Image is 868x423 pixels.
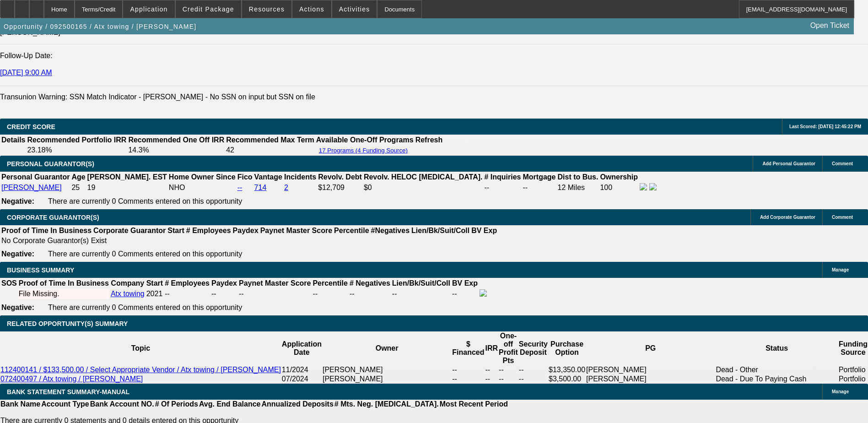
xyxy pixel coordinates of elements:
[211,289,237,299] td: --
[838,331,868,365] th: Funding Source
[176,0,241,18] button: Credit Package
[292,0,331,18] button: Actions
[518,374,548,384] td: --
[169,173,236,181] b: Home Owner Since
[7,388,129,396] span: BANK STATEMENT SUMMARY-MANUAL
[548,331,586,365] th: Purchase Option
[832,267,849,272] span: Manage
[1,136,26,145] th: Details
[318,173,362,181] b: Revolv. Debt
[18,279,109,288] th: Proof of Time In Business
[484,173,521,181] b: # Inquiries
[226,146,315,155] td: 42
[392,289,451,299] td: --
[838,365,868,374] td: Portfolio
[715,374,838,384] td: Dead - Due To Paying Cash
[1,226,92,235] th: Proof of Time In Business
[239,279,311,287] b: Paynet Master Score
[322,374,452,384] td: [PERSON_NAME]
[27,136,127,145] th: Recommended Portfolio IRR
[334,400,439,409] th: # Mts. Neg. [MEDICAL_DATA].
[498,374,518,384] td: --
[111,290,145,298] a: Atx towing
[70,93,315,101] label: SSN Match Indicator - [PERSON_NAME] - No SSN on input but SSN on file
[1,250,34,258] b: Negative:
[237,173,253,181] b: Fico
[87,173,167,181] b: [PERSON_NAME]. EST
[523,183,556,193] td: --
[146,289,163,299] td: 2021
[155,400,199,409] th: # Of Periods
[27,146,127,155] td: 23.18%
[281,331,322,365] th: Application Date
[71,173,85,181] b: Age
[123,0,174,18] button: Application
[1,279,17,288] th: SOS
[350,279,390,287] b: # Negatives
[832,389,849,394] span: Manage
[480,289,487,297] img: facebook-icon.png
[557,183,599,193] td: 12 Miles
[498,365,518,374] td: --
[237,184,243,191] a: --
[322,365,452,374] td: [PERSON_NAME]
[471,227,497,234] b: BV Exp
[0,375,143,383] a: 072400497 / Atx towing / [PERSON_NAME]
[261,400,334,409] th: Annualized Deposits
[211,279,237,287] b: Paydex
[226,136,315,145] th: Recommended Max Term
[411,227,469,234] b: Lien/Bk/Suit/Coll
[1,173,70,181] b: Personal Guarantor
[350,290,390,298] div: --
[484,183,521,193] td: --
[1,197,34,205] b: Negative:
[71,183,86,193] td: 25
[599,183,638,193] td: 100
[284,184,288,191] a: 2
[313,279,347,287] b: Percentile
[586,365,715,374] td: [PERSON_NAME]
[452,365,485,374] td: --
[485,365,499,374] td: --
[186,227,231,234] b: # Employees
[7,266,74,274] span: BUSINESS SUMMARY
[146,279,163,287] b: Start
[254,173,282,181] b: Vantage
[364,173,483,181] b: Revolv. HELOC [MEDICAL_DATA].
[807,18,853,33] a: Open Ticket
[789,124,861,129] span: Last Scored: [DATE] 12:45:22 PM
[165,290,170,298] span: --
[838,374,868,384] td: Portfolio
[518,331,548,365] th: Security Deposit
[299,5,324,13] span: Actions
[548,365,586,374] td: $13,350.00
[452,374,485,384] td: --
[233,227,259,234] b: Paydex
[48,304,242,311] span: There are currently 0 Comments entered on this opportunity
[600,173,638,181] b: Ownership
[371,227,410,234] b: #Negatives
[168,183,236,193] td: NHO
[334,227,369,234] b: Percentile
[128,136,225,145] th: Recommended One Off IRR
[452,289,478,299] td: --
[281,374,322,384] td: 07/2024
[548,374,586,384] td: $3,500.00
[90,400,155,409] th: Bank Account NO.
[715,365,838,374] td: Dead - Other
[87,183,167,193] td: 19
[715,331,838,365] th: Status
[832,161,853,166] span: Comment
[558,173,598,181] b: Dist to Bus.
[485,331,499,365] th: IRR
[415,136,443,145] th: Refresh
[199,400,261,409] th: Avg. End Balance
[649,183,657,190] img: linkedin-icon.png
[518,365,548,374] td: --
[281,365,322,374] td: 11/2024
[485,374,499,384] td: --
[640,183,647,190] img: facebook-icon.png
[760,215,815,220] span: Add Corporate Guarantor
[239,290,311,298] div: --
[183,5,234,13] span: Credit Package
